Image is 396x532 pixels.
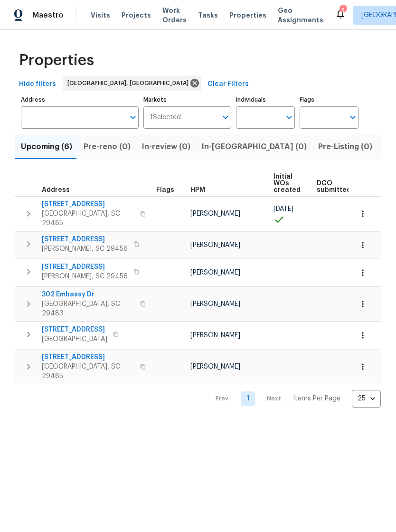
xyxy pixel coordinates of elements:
[42,235,128,244] span: [STREET_ADDRESS]
[273,173,301,193] span: Initial WOs created
[42,362,134,381] span: [GEOGRAPHIC_DATA], SC 29485
[42,187,70,193] span: Address
[126,111,140,124] button: Open
[207,78,249,90] span: Clear Filters
[229,10,266,20] span: Properties
[42,334,107,344] span: [GEOGRAPHIC_DATA]
[204,76,253,93] button: Clear Filters
[63,76,201,91] div: [GEOGRAPHIC_DATA], [GEOGRAPHIC_DATA]
[190,363,240,370] span: [PERSON_NAME]
[339,6,346,15] div: 5
[15,76,60,93] button: Hide filters
[42,199,134,209] span: [STREET_ADDRESS]
[42,325,107,334] span: [STREET_ADDRESS]
[19,78,56,90] span: Hide filters
[300,97,358,103] label: Flags
[318,140,372,153] span: Pre-Listing (0)
[283,111,296,124] button: Open
[150,114,181,122] span: 1 Selected
[190,269,240,276] span: [PERSON_NAME]
[122,10,151,20] span: Projects
[317,180,351,193] span: DCO submitted
[198,12,218,19] span: Tasks
[190,210,240,217] span: [PERSON_NAME]
[42,209,134,228] span: [GEOGRAPHIC_DATA], SC 29485
[42,290,134,299] span: 302 Embassy Dr
[67,78,192,88] span: [GEOGRAPHIC_DATA], [GEOGRAPHIC_DATA]
[42,244,128,254] span: [PERSON_NAME], SC 29456
[21,97,139,103] label: Address
[273,206,293,212] span: [DATE]
[143,97,232,103] label: Markets
[21,140,72,153] span: Upcoming (6)
[19,56,94,65] span: Properties
[42,262,128,272] span: [STREET_ADDRESS]
[219,111,232,124] button: Open
[352,386,381,411] div: 25
[190,332,240,339] span: [PERSON_NAME]
[207,390,381,408] nav: Pagination Navigation
[190,242,240,248] span: [PERSON_NAME]
[91,10,110,20] span: Visits
[236,97,295,103] label: Individuals
[202,140,307,153] span: In-[GEOGRAPHIC_DATA] (0)
[190,187,205,193] span: HPM
[278,6,323,25] span: Geo Assignments
[190,301,240,307] span: [PERSON_NAME]
[42,299,134,318] span: [GEOGRAPHIC_DATA], SC 29483
[293,394,340,403] p: Items Per Page
[84,140,131,153] span: Pre-reno (0)
[241,391,255,406] a: Goto page 1
[142,140,190,153] span: In-review (0)
[42,272,128,281] span: [PERSON_NAME], SC 29456
[162,6,187,25] span: Work Orders
[156,187,174,193] span: Flags
[42,352,134,362] span: [STREET_ADDRESS]
[32,10,64,20] span: Maestro
[346,111,359,124] button: Open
